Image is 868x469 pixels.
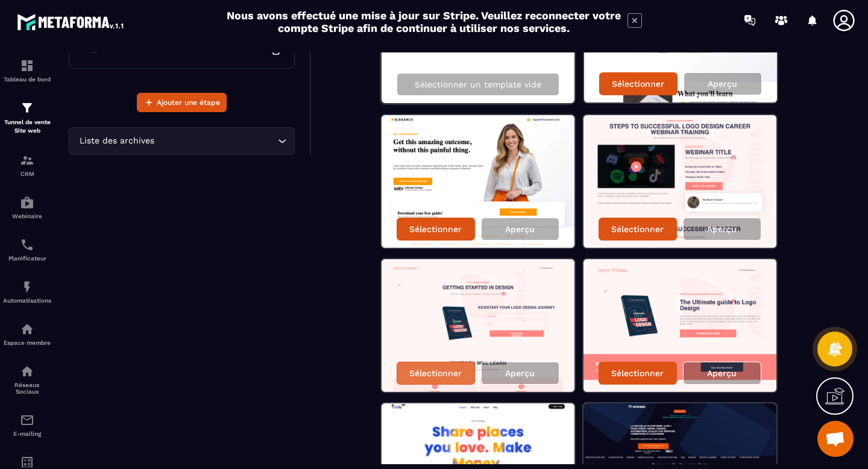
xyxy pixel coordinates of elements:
img: automations [20,195,34,210]
p: Sélectionner [612,79,664,89]
p: Espace membre [3,339,51,346]
img: formation [20,58,34,73]
span: Ajouter une étape [157,96,220,109]
p: Sélectionner [409,368,462,378]
a: automationsautomationsAutomatisations [3,271,51,313]
a: automationsautomationsWebinaire [3,186,51,228]
p: Sélectionner [409,224,462,234]
p: Aperçu [505,224,535,234]
p: Sélectionner un template vide [415,80,541,89]
p: Réseaux Sociaux [3,382,51,395]
a: Ouvrir le chat [817,421,854,457]
p: Automatisations [3,297,51,304]
a: social-networksocial-networkRéseaux Sociaux [3,355,51,404]
img: automations [20,322,34,336]
img: image [583,259,776,392]
p: Planificateur [3,255,51,262]
img: image [382,259,574,392]
p: Aperçu [708,79,737,89]
img: scheduler [20,238,34,252]
p: Aperçu [505,368,535,378]
img: formation [20,101,34,115]
a: formationformationTableau de bord [3,49,51,92]
p: Sélectionner [611,368,664,378]
img: email [20,413,34,427]
p: Aperçu [707,368,737,378]
a: automationsautomationsEspace membre [3,313,51,355]
p: Sélectionner [611,224,664,234]
a: schedulerschedulerPlanificateur [3,228,51,271]
div: Search for option [69,127,295,155]
img: formation [20,153,34,168]
a: formationformationCRM [3,144,51,186]
p: Webinaire [3,213,51,219]
img: logo [17,11,125,33]
span: Liste des archives [77,134,157,148]
p: Aperçu [707,224,737,234]
a: formationformationTunnel de vente Site web [3,92,51,144]
img: image [382,115,574,248]
img: image [583,115,776,248]
p: Tableau de bord [3,76,51,83]
input: Search for option [157,134,275,148]
button: Ajouter une étape [137,93,227,112]
p: Tunnel de vente Site web [3,118,51,135]
img: social-network [20,364,34,379]
img: automations [20,280,34,294]
a: emailemailE-mailing [3,404,51,446]
p: CRM [3,171,51,177]
h2: Nous avons effectué une mise à jour sur Stripe. Veuillez reconnecter votre compte Stripe afin de ... [226,9,621,34]
p: E-mailing [3,430,51,437]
